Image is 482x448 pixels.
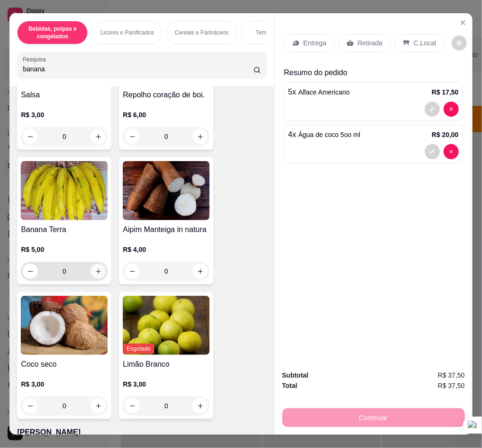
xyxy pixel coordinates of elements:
[23,55,49,63] label: Pesquisa
[23,64,254,74] input: Pesquisa
[123,359,210,370] h4: Limão Branco
[175,29,228,36] p: Cereais e Farináceos
[123,245,210,254] p: R$ 4,00
[23,264,38,279] button: decrease-product-quantity
[123,296,210,355] img: product-image
[282,371,309,379] strong: Subtotal
[100,29,154,36] p: Licores e Panificados
[288,129,361,140] p: 4 x
[21,245,108,254] p: R$ 5,00
[425,144,440,159] button: decrease-product-quantity
[125,398,140,414] button: decrease-product-quantity
[282,382,297,389] strong: Total
[432,87,459,97] p: R$ 17,50
[123,344,154,354] span: Esgotado
[358,38,383,48] p: Retirada
[91,398,106,414] button: increase-product-quantity
[438,370,465,380] span: R$ 37,50
[444,102,459,117] button: decrease-product-quantity
[125,129,140,144] button: decrease-product-quantity
[123,89,210,101] h4: Repolho coração de boi.
[21,161,108,220] img: product-image
[298,88,350,96] span: Alface Americano
[21,379,108,389] p: R$ 3,00
[456,15,471,30] button: Close
[91,129,106,144] button: increase-product-quantity
[21,359,108,370] h4: Coco seco
[414,38,436,48] p: C.Local
[438,380,465,391] span: R$ 37,50
[21,110,108,120] p: R$ 3,00
[21,89,108,101] h4: Salsa
[123,110,210,120] p: R$ 6,00
[123,161,210,220] img: product-image
[91,264,106,279] button: increase-product-quantity
[123,224,210,235] h4: Aipim Manteiga in natura
[193,129,208,144] button: increase-product-quantity
[256,29,297,36] p: Temperos secos
[452,35,467,51] button: decrease-product-quantity
[23,129,38,144] button: decrease-product-quantity
[432,130,459,139] p: R$ 20,00
[304,38,327,48] p: Entrega
[125,264,140,279] button: decrease-product-quantity
[21,296,108,355] img: product-image
[123,379,210,389] p: R$ 3,00
[444,144,459,159] button: decrease-product-quantity
[193,398,208,414] button: increase-product-quantity
[298,131,361,138] span: Água de coco 5oo ml
[25,25,80,40] p: Bebidas, polpas e congelados
[17,427,266,438] p: [PERSON_NAME]
[425,102,440,117] button: decrease-product-quantity
[288,86,350,98] p: 5 x
[193,264,208,279] button: increase-product-quantity
[23,398,38,414] button: decrease-product-quantity
[21,224,108,235] h4: Banana Terra
[284,67,463,78] p: Resumo do pedido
